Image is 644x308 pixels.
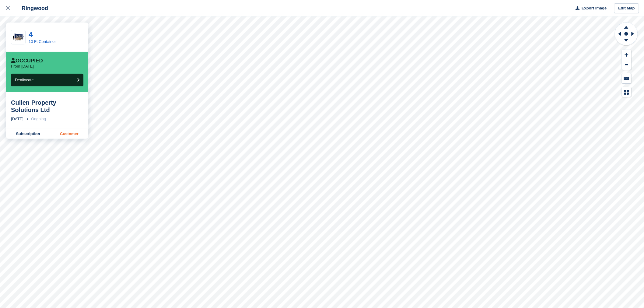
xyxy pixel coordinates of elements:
[11,64,34,69] p: From [DATE]
[15,78,33,82] span: Deallocate
[622,73,631,83] button: Keyboard Shortcuts
[614,3,639,13] a: Edit Map
[11,58,43,64] div: Occupied
[11,99,83,114] div: Cullen Property Solutions Ltd
[622,87,631,97] button: Map Legend
[11,116,23,122] div: [DATE]
[16,5,48,12] div: Ringwood
[622,60,631,70] button: Zoom Out
[572,3,607,13] button: Export Image
[29,39,56,44] a: 10 Ft Container
[6,129,50,139] a: Subscription
[582,5,607,11] span: Export Image
[31,116,46,122] div: Ongoing
[622,50,631,60] button: Zoom In
[26,118,29,120] img: arrow-right-light-icn-cde0832a797a2874e46488d9cf13f60e5c3a73dbe684e267c42b8395dfbc2abf.svg
[11,32,25,43] img: 10-ft-container.jpg
[11,74,83,86] button: Deallocate
[50,129,88,139] a: Customer
[29,30,33,39] a: 4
